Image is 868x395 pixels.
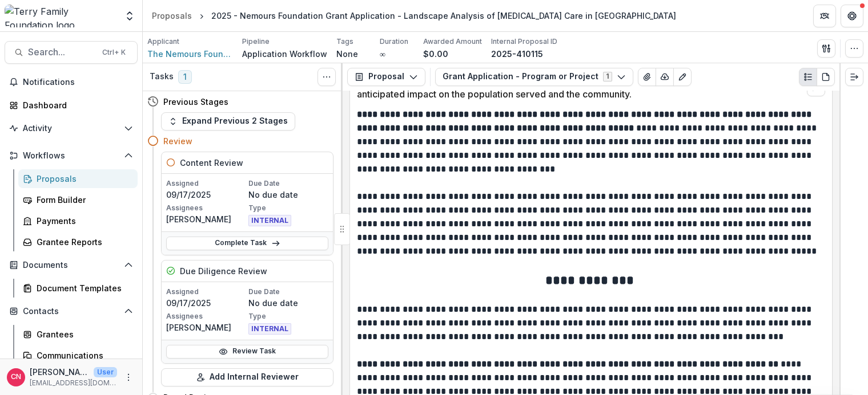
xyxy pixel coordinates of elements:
span: 1 [178,70,192,84]
p: 09/17/2025 [166,189,246,201]
button: Open Contacts [5,302,138,320]
button: Proposal [347,68,425,86]
a: Dashboard [5,96,138,115]
button: Open Workflows [5,146,138,165]
p: Applicant [147,36,179,47]
p: 2025-410115 [491,48,543,60]
button: Plaintext view [799,68,817,86]
button: Open Documents [5,256,138,274]
button: Notifications [5,73,138,91]
button: Expand Previous 2 Stages [161,112,295,131]
p: [PERSON_NAME] [166,321,246,333]
div: Carol Nieves [11,373,21,381]
a: Review Task [166,345,328,359]
span: Search... [28,47,95,58]
p: Assigned [166,287,246,297]
div: Form Builder [37,194,128,206]
h5: Content Review [180,157,243,169]
div: Dashboard [23,99,128,111]
button: Add Internal Reviewer [161,368,333,386]
div: Payments [37,215,128,227]
p: [PERSON_NAME] [166,213,246,225]
div: Proposals [152,10,192,22]
p: [EMAIL_ADDRESS][DOMAIN_NAME] [30,378,117,388]
p: Tags [336,36,353,47]
div: Document Templates [37,282,128,294]
button: Partners [813,5,836,27]
p: Assigned [166,178,246,189]
p: $0.00 [423,48,448,60]
p: [PERSON_NAME] [30,366,89,378]
p: Pipeline [242,36,270,47]
span: Notifications [23,78,133,87]
p: Due Date [248,178,328,189]
button: Expand right [845,68,863,86]
span: Activity [23,124,119,133]
h4: Review [163,135,192,147]
p: User [94,367,117,377]
button: Edit as form [673,68,692,86]
p: Duration [380,36,408,47]
button: Toggle View Cancelled Tasks [318,68,336,86]
a: Proposals [18,169,138,188]
p: None [336,48,358,60]
div: Communications [37,349,128,361]
p: Type [248,203,328,213]
a: Grantees [18,325,138,344]
div: Grantees [37,328,128,340]
p: 09/17/2025 [166,297,246,309]
p: Assignees [166,311,246,321]
span: Contacts [23,307,119,316]
a: Payments [18,211,138,230]
button: Grant Application - Program or Project1 [435,68,633,86]
img: Terry Family Foundation logo [5,5,117,27]
a: Communications [18,346,138,365]
p: Internal Proposal ID [491,36,557,47]
button: Search... [5,41,138,64]
p: Type [248,311,328,321]
button: Open Activity [5,119,138,137]
a: Proposals [147,7,196,24]
span: INTERNAL [248,215,291,226]
a: Document Templates [18,279,138,298]
div: Proposals [37,173,128,185]
p: Assignees [166,203,246,213]
h4: Previous Stages [163,96,228,108]
button: More [122,370,135,384]
a: The Nemours Foundation [147,48,233,60]
span: Documents [23,260,119,270]
a: Form Builder [18,190,138,209]
nav: breadcrumb [147,7,681,24]
p: Due Date [248,287,328,297]
p: Application Workflow [242,48,327,60]
p: ∞ [380,48,385,60]
span: INTERNAL [248,323,291,335]
div: 2025 - Nemours Foundation Grant Application - Landscape Analysis of [MEDICAL_DATA] Care in [GEOGR... [211,10,676,22]
button: View Attached Files [638,68,656,86]
p: No due date [248,189,328,201]
span: Workflows [23,151,119,161]
h3: Tasks [150,72,174,82]
a: Grantee Reports [18,233,138,251]
div: Ctrl + K [100,46,128,59]
div: Grantee Reports [37,236,128,248]
p: No due date [248,297,328,309]
p: Awarded Amount [423,36,482,47]
button: Get Help [841,5,863,27]
button: PDF view [817,68,835,86]
h5: Due Diligence Review [180,265,267,277]
button: Open entity switcher [122,5,138,27]
a: Complete Task [166,237,328,250]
